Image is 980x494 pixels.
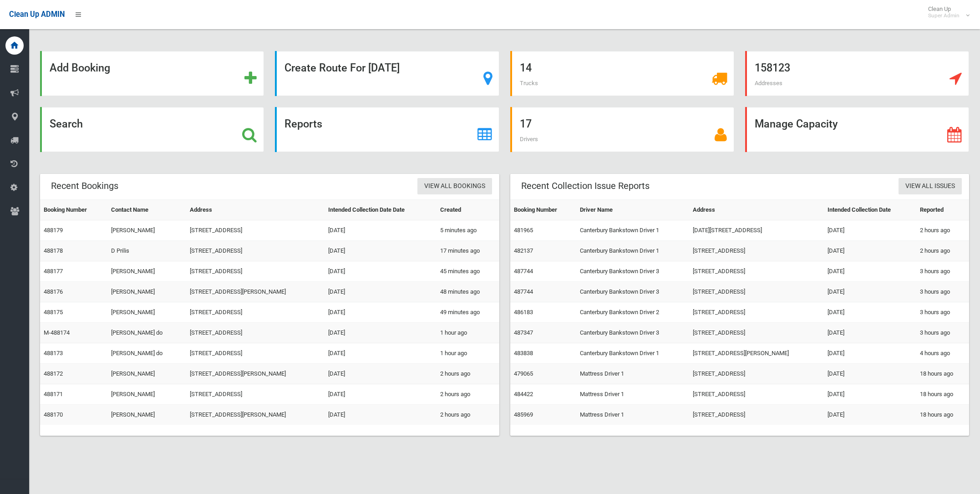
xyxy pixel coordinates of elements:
a: 488170 [44,411,63,418]
strong: 158123 [755,61,790,74]
td: [DATE] [325,302,437,323]
a: 488177 [44,268,63,275]
th: Booking Number [40,200,107,220]
td: Canterbury Bankstown Driver 1 [576,343,689,364]
td: 3 hours ago [916,282,969,302]
a: 487347 [514,329,533,336]
td: [DATE] [325,405,437,425]
th: Intended Collection Date Date [325,200,437,220]
td: 3 hours ago [916,323,969,343]
a: 483838 [514,350,533,356]
td: [DATE] [325,282,437,302]
a: View All Bookings [417,178,492,195]
td: [DATE] [824,302,916,323]
a: 488173 [44,350,63,356]
td: 18 hours ago [916,405,969,425]
td: 2 hours ago [916,220,969,241]
th: Reported [916,200,969,220]
strong: 17 [520,117,532,130]
span: Trucks [520,80,538,87]
td: [DATE] [325,261,437,282]
strong: Create Route For [DATE] [284,61,400,74]
th: Booking Number [510,200,576,220]
td: [DATE] [325,241,437,261]
td: 17 minutes ago [437,241,499,261]
a: Search [40,107,264,152]
th: Created [437,200,499,220]
header: Recent Bookings [40,177,129,195]
td: [STREET_ADDRESS] [186,220,325,241]
td: [STREET_ADDRESS] [689,241,824,261]
td: 1 hour ago [437,323,499,343]
td: [STREET_ADDRESS] [186,323,325,343]
td: [STREET_ADDRESS] [186,261,325,282]
td: [PERSON_NAME] do [107,323,186,343]
strong: Add Booking [50,61,110,74]
td: [DATE] [824,343,916,364]
a: 488178 [44,247,63,254]
td: 18 hours ago [916,364,969,384]
td: [STREET_ADDRESS][PERSON_NAME] [186,282,325,302]
td: [DATE] [325,220,437,241]
td: [PERSON_NAME] [107,405,186,425]
td: Mattress Driver 1 [576,384,689,405]
a: View All Issues [899,178,962,195]
td: [DATE][STREET_ADDRESS] [689,220,824,241]
th: Address [186,200,325,220]
a: 484422 [514,391,533,397]
a: 479065 [514,370,533,377]
td: 18 hours ago [916,384,969,405]
td: [DATE] [325,323,437,343]
td: [STREET_ADDRESS] [186,343,325,364]
td: 2 hours ago [437,364,499,384]
td: 2 hours ago [916,241,969,261]
a: Create Route For [DATE] [275,51,499,96]
td: 1 hour ago [437,343,499,364]
a: 488171 [44,391,63,397]
td: Canterbury Bankstown Driver 1 [576,241,689,261]
span: Clean Up ADMIN [9,10,65,19]
td: [STREET_ADDRESS] [689,261,824,282]
td: [DATE] [824,405,916,425]
a: 487744 [514,288,533,295]
td: Canterbury Bankstown Driver 1 [576,220,689,241]
td: Canterbury Bankstown Driver 3 [576,261,689,282]
td: [PERSON_NAME] [107,261,186,282]
td: 4 hours ago [916,343,969,364]
td: 2 hours ago [437,384,499,405]
a: 481965 [514,227,533,234]
td: 3 hours ago [916,302,969,323]
a: 485969 [514,411,533,418]
td: [PERSON_NAME] [107,282,186,302]
td: [DATE] [325,384,437,405]
strong: Search [50,117,83,130]
strong: Reports [284,117,322,130]
span: Drivers [520,136,538,143]
td: [PERSON_NAME] do [107,343,186,364]
th: Contact Name [107,200,186,220]
td: 3 hours ago [916,261,969,282]
th: Driver Name [576,200,689,220]
td: [STREET_ADDRESS] [689,302,824,323]
th: Address [689,200,824,220]
strong: 14 [520,61,532,74]
td: [DATE] [824,241,916,261]
a: 482137 [514,247,533,254]
td: [DATE] [824,261,916,282]
a: 488172 [44,370,63,377]
td: [PERSON_NAME] [107,220,186,241]
td: Mattress Driver 1 [576,405,689,425]
td: 48 minutes ago [437,282,499,302]
td: [STREET_ADDRESS] [689,384,824,405]
a: 17 Drivers [510,107,734,152]
a: M-488174 [44,329,70,336]
a: 487744 [514,268,533,275]
a: 486183 [514,309,533,316]
span: Clean Up [924,5,969,19]
td: Canterbury Bankstown Driver 3 [576,323,689,343]
a: 488175 [44,309,63,316]
a: Manage Capacity [745,107,969,152]
td: 5 minutes ago [437,220,499,241]
td: [PERSON_NAME] [107,364,186,384]
td: [STREET_ADDRESS] [689,405,824,425]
